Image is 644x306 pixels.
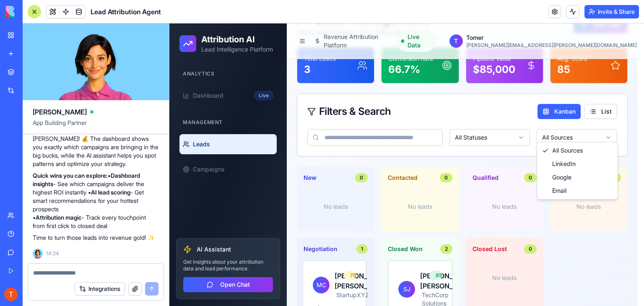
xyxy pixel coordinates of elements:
[33,107,87,117] span: [PERSON_NAME]
[383,163,397,171] span: Email
[584,5,639,18] button: Invite & Share
[4,288,18,301] img: ACg8ocLDpVl1swD76Xm_DxTYvs-9X2-qOzDMiyDj85z6Ua2MfEk1OQ=s96-c
[33,118,159,168] p: Your AI-powered attribution system is now live and tracking every lead from hello to [PERSON_NAME...
[75,282,125,296] button: Integrations
[33,171,159,230] p: • - See which campaigns deliver the highest ROI instantly • - Get smart recommendations for your ...
[33,172,140,187] strong: Dashboard insights
[91,189,130,196] strong: AI lead scoring
[6,6,58,18] img: logo
[36,214,82,221] strong: Attribution magic
[383,136,406,145] span: LinkedIn
[46,250,59,257] span: 14:24
[383,150,402,158] span: Google
[33,249,43,259] img: Ella_00000_wcx2te.png
[33,119,159,134] span: App Building Partner
[383,123,413,131] span: All Sources
[91,7,161,17] span: Lead Attribution Agent
[33,172,108,179] strong: Quick wins you can explore:
[33,233,159,242] p: Time to turn those leads into revenue gold! ✨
